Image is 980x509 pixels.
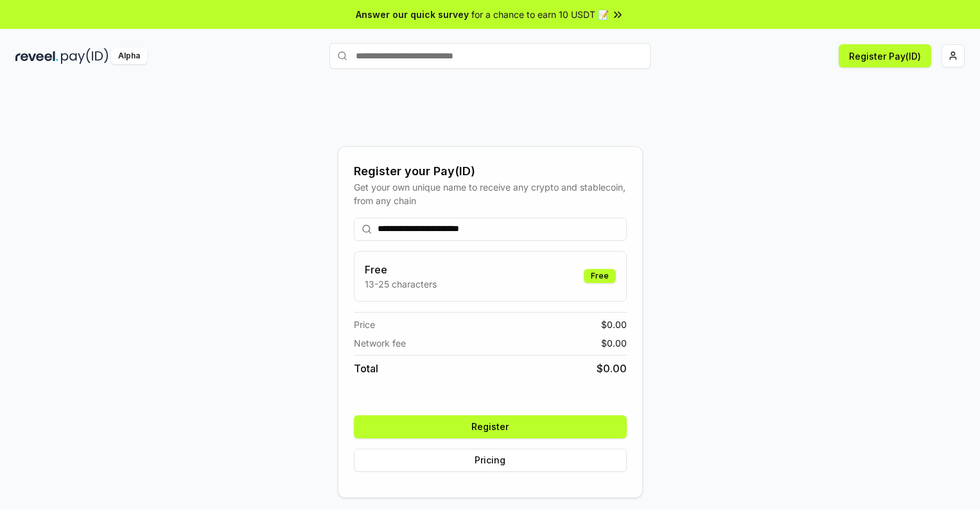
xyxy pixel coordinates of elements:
[354,336,406,350] span: Network fee
[356,8,469,21] span: Answer our quick survey
[354,415,627,438] button: Register
[839,44,931,67] button: Register Pay(ID)
[365,277,437,291] p: 13-25 characters
[354,180,627,207] div: Get your own unique name to receive any crypto and stablecoin, from any chain
[471,8,609,21] span: for a chance to earn 10 USDT 📝
[584,269,616,283] div: Free
[61,48,109,64] img: pay_id
[15,48,58,64] img: reveel_dark
[601,336,627,350] span: $ 0.00
[354,449,627,472] button: Pricing
[354,318,375,331] span: Price
[601,318,627,331] span: $ 0.00
[354,162,627,180] div: Register your Pay(ID)
[354,361,378,376] span: Total
[597,361,627,376] span: $ 0.00
[111,48,147,64] div: Alpha
[365,262,437,277] h3: Free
